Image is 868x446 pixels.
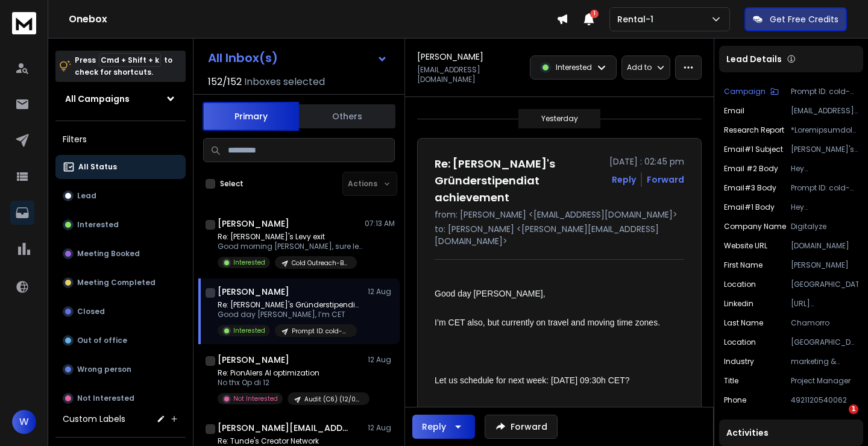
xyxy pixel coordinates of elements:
p: Press to check for shortcuts. [75,54,172,78]
button: Reply [412,415,475,439]
span: 1 [849,404,858,414]
button: Primary [203,102,299,131]
p: [URL][DOMAIN_NAME][PERSON_NAME][PERSON_NAME] [791,299,858,309]
span: 152 / 152 [208,75,242,89]
h1: [PERSON_NAME] [417,51,483,63]
span: Cmd + Shift + k [99,53,161,67]
button: All Campaigns [55,87,186,111]
button: Meeting Booked [55,242,186,266]
p: 12 Aug [368,355,395,365]
h3: Inboxes selected [244,75,325,89]
p: from: [PERSON_NAME] <[EMAIL_ADDRESS][DOMAIN_NAME]> [435,209,684,221]
p: Get Free Credits [770,13,838,25]
p: Re: [PERSON_NAME]'s Levy exit [218,232,362,242]
p: Research Report [724,125,784,135]
label: Select [220,179,244,189]
p: *Loremipsumdolor*<si>6. Ametconsect: Adipiscin Elits'd eiusmo temporincid ut l ETD Magnaaliquaeni... [791,125,858,135]
p: Out of office [77,336,127,345]
p: Phone [724,395,746,405]
button: Closed [55,300,186,324]
p: Lead [77,191,96,201]
p: Email#1 Subject [724,145,783,154]
h1: [PERSON_NAME] [218,286,289,298]
p: Lead Details [726,53,782,65]
p: First Name [724,260,763,270]
p: All Status [78,162,117,172]
span: Let us schedule for next week: [DATE] 09:30h CET? [435,375,629,385]
p: [DOMAIN_NAME] [791,241,858,251]
p: Rental-1 [617,13,658,25]
h1: [PERSON_NAME] [218,354,289,366]
p: [DATE] : 02:45 pm [609,155,684,168]
p: Campaign [724,87,766,96]
button: Wrong person [55,357,186,382]
p: Project Manager [791,376,858,386]
p: [EMAIL_ADDRESS][DOMAIN_NAME] [417,65,523,84]
button: Meeting Completed [55,271,186,295]
h3: Custom Labels [63,413,125,425]
h1: Onebox [69,12,556,27]
p: Company Name [724,222,786,231]
button: Forward [485,415,558,439]
h1: [PERSON_NAME] [218,218,289,230]
p: Location [724,338,756,347]
p: marketing & advertising [791,357,858,366]
p: title [724,376,738,386]
p: 12 Aug [368,423,395,433]
p: Digitalyze [791,222,858,231]
button: Others [299,103,395,130]
button: Not Interested [55,386,186,410]
h1: All Inbox(s) [208,52,278,64]
span: 1 [590,10,599,18]
p: 4921120540062 [791,395,858,405]
h1: [PERSON_NAME][EMAIL_ADDRESS][DOMAIN_NAME] [218,422,350,434]
h1: All Campaigns [65,93,130,105]
h1: Re: [PERSON_NAME]'s Gründerstipendiat achievement [435,155,602,206]
button: All Inbox(s) [198,46,397,70]
p: Meeting Completed [77,278,156,287]
p: location [724,280,756,289]
p: Email#1 Body [724,203,775,212]
p: Hey [PERSON_NAME],<br><br>Your NRW Gründerstipendiat 2023 recognition caught my eye online - cong... [791,203,858,212]
p: Email [724,106,744,116]
p: Not Interested [233,394,278,403]
button: Out of office [55,328,186,353]
p: Yesterday [541,114,578,124]
button: W [12,410,36,434]
button: Campaign [724,87,779,96]
p: to: [PERSON_NAME] <[PERSON_NAME][EMAIL_ADDRESS][DOMAIN_NAME]> [435,223,684,247]
p: Re: PionAIers AI optimization [218,368,362,378]
p: Interested [233,258,265,267]
p: Closed [77,307,105,316]
p: [GEOGRAPHIC_DATA] [791,280,858,289]
p: Good morning [PERSON_NAME], sure let's [218,242,362,251]
button: Get Free Credits [744,7,847,31]
p: Prompt ID: cold-ai-reply-b7 (cold outreach) [791,183,858,193]
p: Website URL [724,241,767,251]
iframe: Intercom live chat [824,404,853,433]
p: Good day [PERSON_NAME], I’m CET [218,310,362,319]
button: Lead [55,184,186,208]
p: Re: [PERSON_NAME]'s Gründerstipendiat achievement [218,300,362,310]
p: Hey [PERSON_NAME],<br><br>Just following up 🙂<br><br>Most companies burn their domains with bad c... [791,164,858,174]
p: Last Name [724,318,763,328]
button: Reply [612,174,636,186]
button: All Status [55,155,186,179]
p: 12 Aug [368,287,395,297]
p: Wrong person [77,365,131,374]
div: Activities [719,419,863,446]
p: 07:13 AM [365,219,395,228]
p: Interested [556,63,592,72]
p: [PERSON_NAME]'s Gründerstipendiat achievement [791,145,858,154]
p: [EMAIL_ADDRESS][DOMAIN_NAME] [791,106,858,116]
div: Forward [647,174,684,186]
button: Interested [55,213,186,237]
p: Email#3 Body [724,183,776,193]
p: [GEOGRAPHIC_DATA], [GEOGRAPHIC_DATA] [791,338,858,347]
p: No thx Op di 12 [218,378,362,388]
p: Interested [77,220,119,230]
p: Audit (C6) (12/08) [304,395,362,404]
